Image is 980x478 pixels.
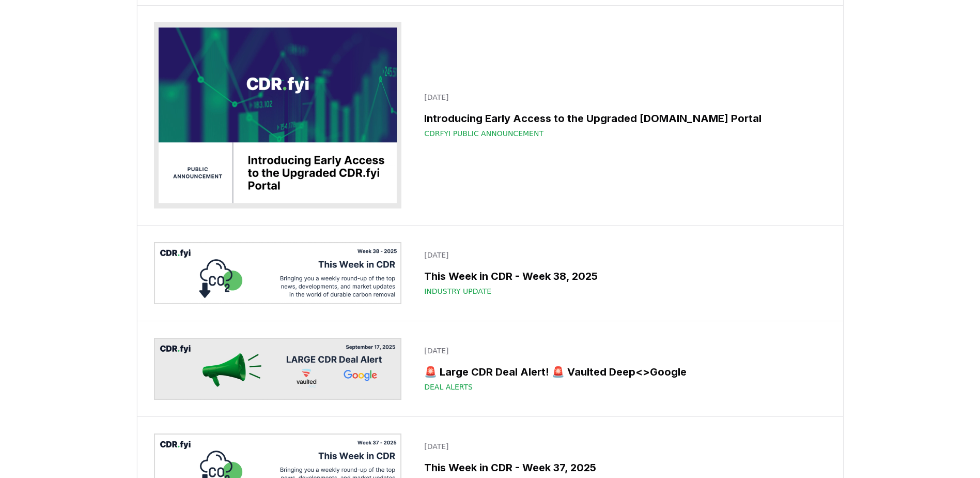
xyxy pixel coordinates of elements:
a: [DATE]Introducing Early Access to the Upgraded [DOMAIN_NAME] PortalCDRfyi Public Announcement [418,86,826,145]
img: This Week in CDR - Week 38, 2025 blog post image [154,242,402,304]
a: [DATE]🚨 Large CDR Deal Alert! 🚨 Vaulted Deep<>GoogleDeal Alerts [418,339,826,398]
a: [DATE]This Week in CDR - Week 38, 2025Industry Update [418,244,826,303]
p: [DATE] [424,92,820,102]
p: [DATE] [424,346,820,356]
h3: This Week in CDR - Week 37, 2025 [424,460,820,475]
span: Deal Alerts [424,382,473,392]
p: [DATE] [424,250,820,260]
img: 🚨 Large CDR Deal Alert! 🚨 Vaulted Deep<>Google blog post image [154,338,402,400]
h3: This Week in CDR - Week 38, 2025 [424,268,820,284]
span: Industry Update [424,286,491,296]
h3: 🚨 Large CDR Deal Alert! 🚨 Vaulted Deep<>Google [424,364,820,380]
img: Introducing Early Access to the Upgraded CDR.fyi Portal blog post image [154,22,402,208]
h3: Introducing Early Access to the Upgraded [DOMAIN_NAME] Portal [424,111,820,126]
span: CDRfyi Public Announcement [424,128,543,139]
p: [DATE] [424,441,820,452]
